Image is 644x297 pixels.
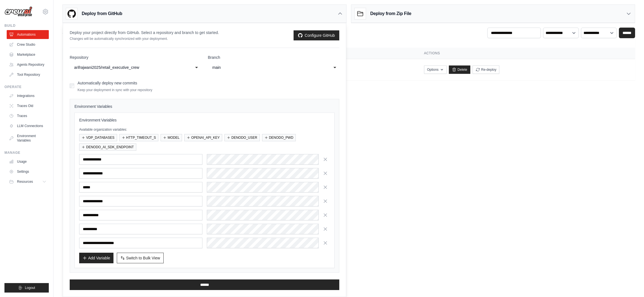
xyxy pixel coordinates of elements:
h2: Automations Live [62,28,187,35]
span: Switch to Bulk View [126,255,160,261]
div: arifrajwani2025/retail_executive_crew [74,64,186,71]
img: Logo [4,6,32,17]
p: Manage and monitor your active crew automations from this dashboard. [62,35,187,41]
div: Build [4,23,49,28]
th: Actions [417,48,635,59]
th: Token [299,48,417,59]
a: Traces [7,111,49,120]
p: Keep your deployment in sync with your repository [78,88,152,92]
button: Resources [7,177,49,186]
a: Configure GitHub [294,30,339,40]
button: Add Variable [79,253,113,263]
span: Resources [17,179,33,184]
label: Branch [208,55,340,60]
p: Available organization variables: [79,127,330,132]
button: VDP_DATABASES [79,134,117,141]
a: Usage [7,157,49,166]
a: Environment Variables [7,132,49,145]
button: MODEL [161,134,182,141]
div: Operate [4,85,49,89]
a: LLM Connections [7,121,49,130]
h3: Environment Variables [79,117,330,123]
div: main [212,64,324,71]
button: DENODO_AI_SDK_ENDPOINT [79,143,136,151]
a: Marketplace [7,50,49,59]
a: Agents Repository [7,60,49,69]
button: Logout [4,283,49,293]
button: OPENAI_API_KEY [184,134,222,141]
a: Automations [7,30,49,39]
button: DENODO_PWD [262,134,296,141]
a: Crew Studio [7,40,49,49]
label: Automatically deploy new commits [78,81,137,85]
img: GitHub Logo [66,8,77,19]
button: DENODO_USER [224,134,260,141]
button: Options [424,65,447,74]
button: Switch to Bulk View [117,253,164,263]
h4: Environment Variables [74,104,335,109]
h3: Deploy from GitHub [82,10,122,17]
button: HTTP_TIMEOUT_S [119,134,159,141]
label: Repository [70,55,201,60]
span: Logout [25,286,35,290]
a: Traces Old [7,101,49,110]
div: Manage [4,150,49,155]
p: Deploy your project directly from GitHub. Select a repository and branch to get started. [70,30,219,35]
p: Changes will be automatically synchronized with your deployment. [70,36,219,41]
h3: Deploy from Zip File [370,10,411,17]
a: Delete [449,65,470,74]
th: Crew [62,48,179,59]
a: Tool Repository [7,70,49,79]
button: Re-deploy [473,65,500,74]
a: Settings [7,167,49,176]
a: Integrations [7,91,49,100]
